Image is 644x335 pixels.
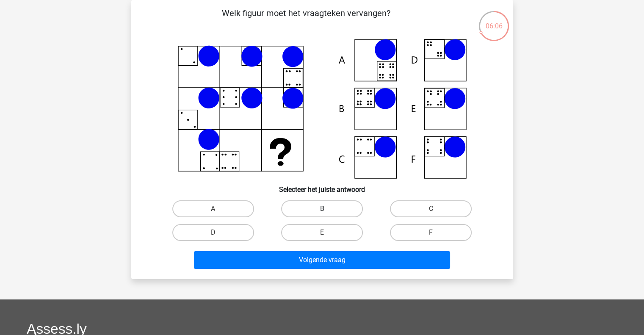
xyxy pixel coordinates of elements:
button: Volgende vraag [194,251,450,269]
label: E [281,224,363,241]
h6: Selecteer het juiste antwoord [145,179,500,194]
label: B [281,200,363,217]
p: Welk figuur moet het vraagteken vervangen? [145,7,468,32]
div: 06:06 [478,10,510,31]
label: C [390,200,472,217]
label: A [172,200,254,217]
label: F [390,224,472,241]
label: D [172,224,254,241]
